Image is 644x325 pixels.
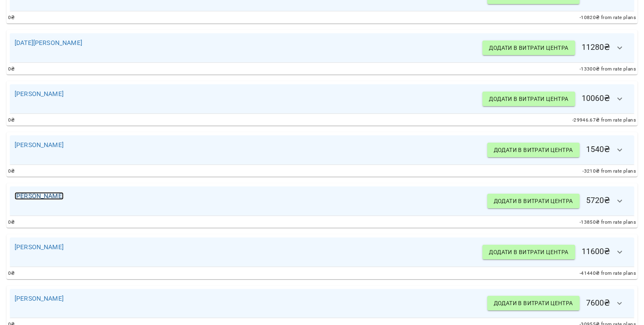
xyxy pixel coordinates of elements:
a: [PERSON_NAME] [15,141,64,149]
button: Додати в витрати центра [487,143,580,157]
button: Додати в витрати центра [487,194,580,208]
span: Додати в витрати центра [494,196,573,206]
span: 0 ₴ [8,116,15,124]
span: Додати в витрати центра [489,247,568,257]
span: 0 ₴ [8,14,15,22]
span: 0 ₴ [8,65,15,73]
h6: 5720 ₴ [487,191,629,211]
span: Додати в витрати центра [494,145,573,155]
span: -13300 ₴ from rate plans [580,65,636,73]
span: -13850 ₴ from rate plans [580,218,636,227]
button: Додати в витрати центра [487,296,580,310]
span: -10820 ₴ from rate plans [580,14,636,22]
span: Додати в витрати центра [489,43,568,53]
h6: 10060 ₴ [482,89,629,109]
span: 0 ₴ [8,269,15,278]
span: Додати в витрати центра [494,298,573,308]
span: Додати в витрати центра [489,94,568,104]
span: -29946.67 ₴ from rate plans [572,116,636,124]
button: Додати в витрати центра [482,245,575,259]
span: 0 ₴ [8,218,15,227]
button: Додати в витрати центра [482,41,575,55]
h6: 7600 ₴ [487,294,629,313]
span: -3210 ₴ from rate plans [582,167,636,175]
button: Додати в витрати центра [482,92,575,106]
h6: 11600 ₴ [482,242,629,262]
a: [PERSON_NAME] [15,192,64,200]
a: [PERSON_NAME] [15,243,64,251]
span: 0 ₴ [8,167,15,175]
a: [PERSON_NAME] [15,295,64,302]
h6: 11280 ₴ [482,38,629,58]
a: [DATE][PERSON_NAME] [15,39,82,47]
h6: 1540 ₴ [487,140,629,160]
span: -41440 ₴ from rate plans [580,269,636,278]
a: [PERSON_NAME] [15,90,64,98]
